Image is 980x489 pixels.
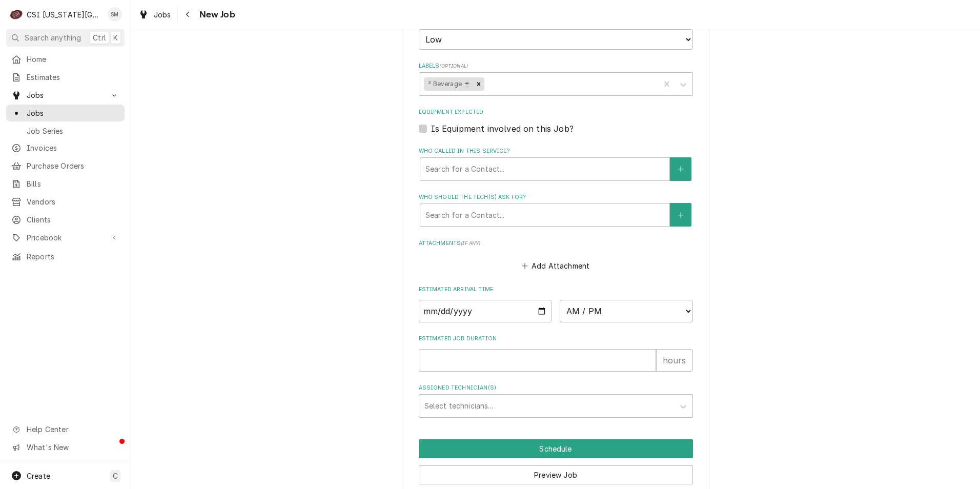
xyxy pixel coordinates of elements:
[6,123,125,139] a: Job Series
[6,29,125,47] button: Search anythingCtrlK
[27,54,119,65] span: Home
[6,248,125,265] a: Reports
[431,123,574,135] label: Is Equipment involved on this Job?
[678,166,684,173] svg: Create New Contact
[27,72,119,83] span: Estimates
[27,90,104,100] span: Jobs
[419,286,693,294] label: Estimated Arrival Time
[27,108,119,118] span: Jobs
[424,77,473,91] div: ² Beverage ☕️
[473,77,484,91] div: Remove ² Beverage ☕️
[419,108,693,134] div: Equipment Expected
[419,465,693,484] button: Preview Job
[419,193,693,201] label: Who should the tech(s) ask for?
[154,9,171,20] span: Jobs
[419,147,693,180] div: Who called in this service?
[27,142,119,153] span: Invoices
[27,126,119,136] span: Job Series
[6,139,125,156] a: Invoices
[27,472,50,480] span: Create
[27,251,119,262] span: Reports
[419,335,693,343] label: Estimated Job Duration
[419,335,693,371] div: Estimated Job Duration
[419,439,693,458] button: Schedule
[439,63,468,69] span: ( optional )
[196,8,235,22] span: New Job
[25,32,81,43] span: Search anything
[6,175,125,192] a: Bills
[419,286,693,322] div: Estimated Arrival Time
[670,203,691,227] button: Create New Contact
[419,458,693,484] div: Button Group Row
[6,211,125,228] a: Clients
[27,178,119,189] span: Bills
[6,157,125,174] a: Purchase Orders
[6,193,125,210] a: Vendors
[656,349,693,372] div: hours
[27,196,119,207] span: Vendors
[6,229,125,246] a: Go to Pricebook
[108,7,122,22] div: SM
[560,300,693,322] select: Time Select
[6,87,125,104] a: Go to Jobs
[419,300,552,322] input: Date
[6,51,125,68] a: Home
[6,421,125,438] a: Go to Help Center
[108,7,122,22] div: Sean Mckelvey's Avatar
[113,32,118,43] span: K
[6,439,125,456] a: Go to What's New
[670,157,691,181] button: Create New Contact
[419,62,693,70] label: Labels
[27,232,104,243] span: Pricebook
[134,6,175,23] a: Jobs
[9,7,24,22] div: C
[27,442,118,453] span: What's New
[461,240,480,246] span: ( if any )
[419,439,693,458] div: Button Group Row
[9,7,24,22] div: CSI Kansas City's Avatar
[6,105,125,121] a: Jobs
[27,424,118,435] span: Help Center
[113,471,118,481] span: C
[419,384,693,392] label: Assigned Technician(s)
[419,239,693,248] label: Attachments
[6,69,125,86] a: Estimates
[419,62,693,95] div: Labels
[27,9,102,20] div: CSI [US_STATE][GEOGRAPHIC_DATA]
[678,212,684,219] svg: Create New Contact
[27,160,119,171] span: Purchase Orders
[419,193,693,227] div: Who should the tech(s) ask for?
[93,32,106,43] span: Ctrl
[419,15,693,49] div: Priority
[419,108,693,116] label: Equipment Expected
[419,147,693,155] label: Who called in this service?
[419,384,693,417] div: Assigned Technician(s)
[419,239,693,273] div: Attachments
[520,259,591,273] button: Add Attachment
[27,214,119,225] span: Clients
[180,6,196,23] button: Navigate back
